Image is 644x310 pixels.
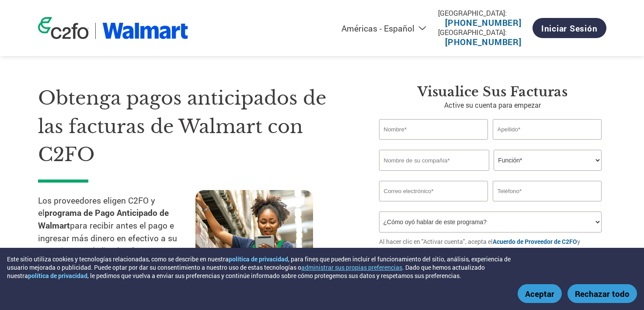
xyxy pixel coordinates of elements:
[533,18,606,38] a: Iniciar sesión
[567,284,637,303] button: Rechazar todo
[493,141,602,146] div: Invalid last name or last name is too long
[28,271,87,280] a: política de privacidad
[493,202,602,208] div: Inavlid Phone Number
[379,84,606,100] h3: Visualice sus facturas
[38,17,89,39] img: c2fo logo
[384,247,445,255] a: Política de Privacidad
[493,119,602,140] input: Apellido*
[494,150,602,171] select: Title/Role
[38,194,195,270] p: Los proveedores eligen C2FO y el para recibir antes el pago e ingresar más dinero en efectivo a s...
[493,237,577,246] a: Acuerdo de Proveedor de C2FO
[493,181,602,201] input: Teléfono*
[379,172,602,177] div: Invalid company name or company name is too long
[438,8,529,18] div: [GEOGRAPHIC_DATA]:
[438,28,529,37] div: [GEOGRAPHIC_DATA]:
[301,263,402,271] button: administrar sus propias preferencias
[102,23,188,39] img: Walmart
[379,202,488,208] div: Inavlid Email Address
[379,237,606,255] p: Al hacer clic en "Activar cuenta", acepta el y la .
[379,100,606,110] p: Active su cuenta para empezar
[195,190,313,276] img: supply chain worker
[38,207,169,231] strong: programa de Pago Anticipado de Walmart
[445,17,522,28] a: [PHONE_NUMBER]
[445,36,522,47] a: [PHONE_NUMBER]
[518,284,562,303] button: Aceptar
[38,84,353,169] h1: Obtenga pagos anticipados de las facturas de Walmart con C2FO
[379,141,488,146] div: Invalid first name or first name is too long
[379,119,488,140] input: Nombre*
[379,181,488,201] input: Invalid Email format
[229,255,288,263] a: política de privacidad
[7,255,523,280] div: Este sitio utiliza cookies y tecnologías relacionadas, como se describe en nuestra , para fines q...
[379,150,489,171] input: Nombre de su compañía*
